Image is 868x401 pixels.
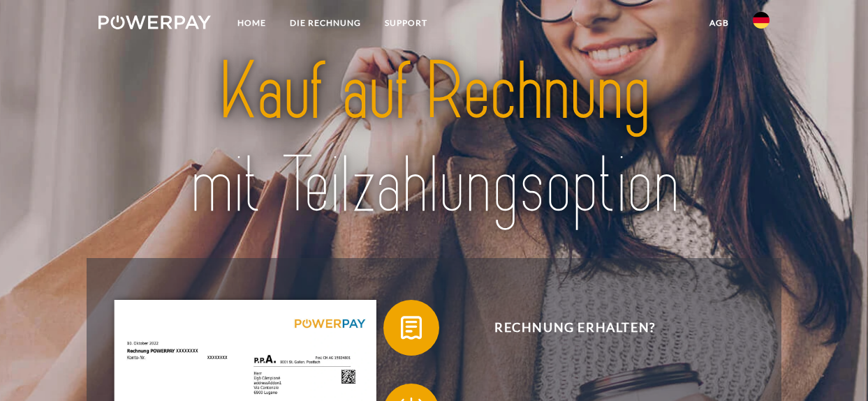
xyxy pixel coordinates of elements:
a: Home [226,10,278,36]
img: qb_bill.svg [394,310,429,345]
img: title-powerpay_de.svg [131,40,736,237]
a: DIE RECHNUNG [278,10,373,36]
img: logo-powerpay-white.svg [98,15,211,29]
button: Rechnung erhalten? [383,300,746,356]
a: agb [698,10,741,36]
img: de [753,12,770,29]
span: Rechnung erhalten? [404,300,746,356]
a: SUPPORT [373,10,439,36]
